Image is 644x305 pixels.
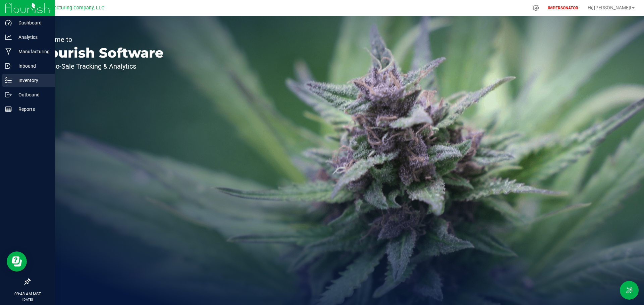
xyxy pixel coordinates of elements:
[12,19,52,27] p: Dashboard
[532,5,540,11] div: Manage settings
[5,34,12,41] inline-svg: Analytics
[12,33,52,41] p: Analytics
[12,105,52,113] p: Reports
[588,5,631,10] span: Hi, [PERSON_NAME]!
[545,5,581,11] p: IMPERSONATOR
[7,251,27,272] iframe: Resource center
[5,48,12,55] inline-svg: Manufacturing
[12,48,52,56] p: Manufacturing
[3,297,52,302] p: [DATE]
[3,291,52,297] p: 09:48 AM MST
[33,5,104,11] span: BB Manufacturing Company, LLC
[12,91,52,99] p: Outbound
[36,36,164,43] p: Welcome to
[36,46,164,60] p: Flourish Software
[12,62,52,70] p: Inbound
[620,281,639,300] button: Toggle Menu
[5,77,12,84] inline-svg: Inventory
[5,63,12,69] inline-svg: Inbound
[5,106,12,112] inline-svg: Reports
[5,91,12,98] inline-svg: Outbound
[12,76,52,84] p: Inventory
[5,19,12,26] inline-svg: Dashboard
[36,63,164,70] p: Seed-to-Sale Tracking & Analytics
